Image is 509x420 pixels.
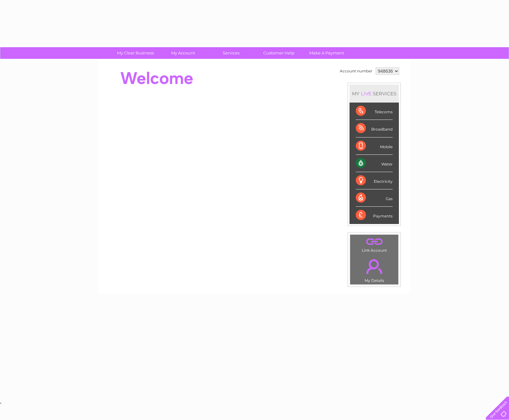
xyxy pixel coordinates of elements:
a: Services [205,47,257,59]
td: Account number [338,66,374,76]
div: Telecoms [356,103,393,120]
div: Payments [356,207,393,224]
div: Broadband [356,120,393,137]
a: . [352,236,397,247]
td: My Details [350,254,399,285]
div: Water [356,155,393,172]
div: Gas [356,189,393,207]
a: My Clear Business [109,47,161,59]
td: Link Account [350,234,399,254]
a: My Account [157,47,209,59]
div: MY SERVICES [350,85,399,103]
div: Electricity [356,172,393,189]
a: Customer Help [253,47,305,59]
div: Mobile [356,137,393,155]
div: LIVE [360,91,373,97]
a: . [352,255,397,277]
a: Make A Payment [301,47,353,59]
